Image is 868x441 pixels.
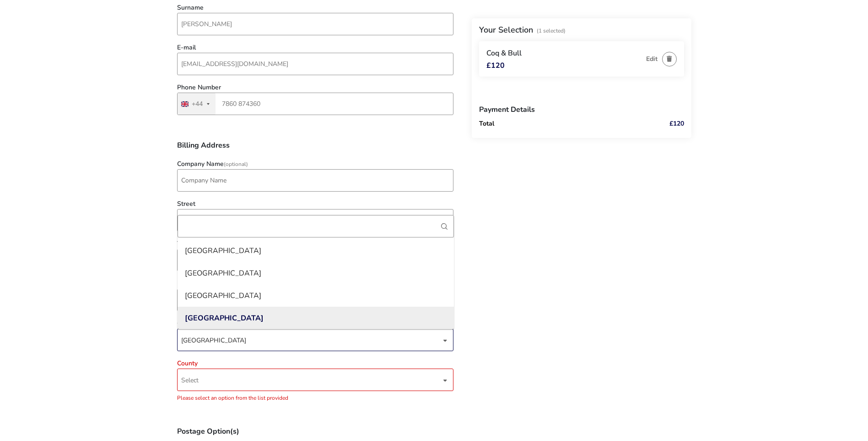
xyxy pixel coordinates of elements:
span: (1 Selected) [537,27,566,34]
span: (Optional) [224,160,248,168]
input: surname [177,13,453,35]
li: [object Object] [178,307,454,329]
li: [object Object] [178,284,454,307]
div: +44 [192,101,203,107]
li: [object Object] [178,239,454,262]
label: Phone Number [177,84,221,91]
label: Town / City [177,241,210,247]
div: [GEOGRAPHIC_DATA] [185,311,264,325]
span: Select [181,376,199,385]
input: town [177,249,453,271]
p-dropdown: Country [177,336,453,345]
div: [GEOGRAPHIC_DATA] [185,266,261,281]
button: Selected country [178,93,216,115]
div: Please select an option from the list provided [177,391,453,401]
p: Total [479,121,643,127]
span: £120 [486,62,505,69]
input: email [177,53,453,75]
label: Company Name [177,161,248,167]
span: Coq & Bull [486,48,522,58]
div: [GEOGRAPHIC_DATA] [185,288,261,303]
h3: Billing Address [177,142,453,156]
span: [object Object] [181,329,441,351]
span: Select [181,369,441,391]
label: Country [177,320,200,327]
label: Surname [177,5,204,11]
h2: Your Selection [479,24,533,35]
label: Post / Zip Code [177,281,221,287]
input: street [177,209,453,232]
naf-get-fp-price: £120 [669,119,684,128]
div: [GEOGRAPHIC_DATA] [181,329,441,352]
label: Street [177,201,195,207]
p-dropdown: County [177,376,453,385]
label: County [177,360,198,367]
input: company [177,169,453,192]
li: [object Object] [178,262,454,284]
button: Edit [646,55,658,62]
h3: Payment Details [479,99,684,121]
input: Phone Number [177,93,453,115]
div: dropdown trigger [443,371,447,389]
div: [GEOGRAPHIC_DATA] [185,243,261,258]
label: E-mail [177,44,196,51]
div: dropdown trigger [443,331,447,349]
input: post [177,289,453,311]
